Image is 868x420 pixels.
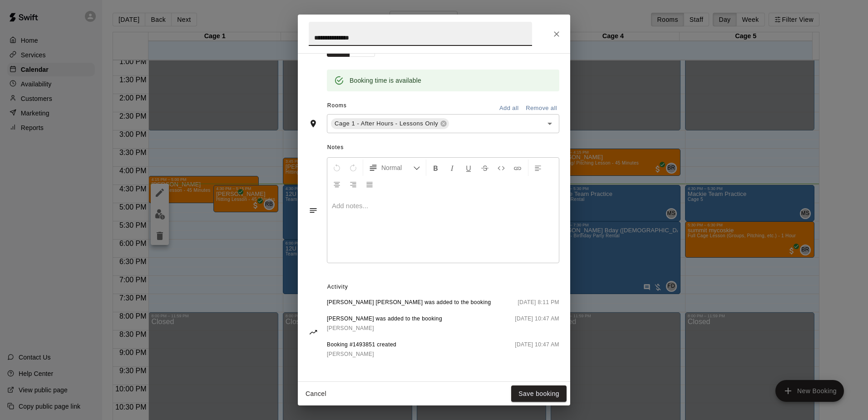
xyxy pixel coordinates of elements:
span: Rooms [327,102,347,109]
span: Notes [327,140,559,155]
button: Format Underline [461,160,476,176]
svg: Rooms [309,119,318,128]
button: Remove all [523,101,559,115]
span: [PERSON_NAME] [327,351,374,357]
div: Booking time is available [350,72,421,89]
span: [DATE] 8:11 PM [518,298,559,307]
button: Add all [494,101,523,115]
button: Right Align [345,176,361,192]
button: Undo [329,160,345,176]
button: Formatting Options [365,160,424,176]
svg: Notes [309,206,318,215]
button: Redo [345,160,361,176]
span: [DATE] 10:47 AM [515,340,559,359]
svg: Activity [309,328,318,337]
button: Open [543,117,556,130]
button: Close [548,26,565,42]
a: [PERSON_NAME] [327,350,396,359]
button: Justify Align [362,176,377,192]
span: [DATE] 10:47 AM [515,315,559,333]
span: [PERSON_NAME] [PERSON_NAME] was added to the booking [327,298,491,307]
div: Cage 1 - After Hours - Lessons Only [331,118,449,129]
button: Format Bold [428,160,444,176]
button: Cancel [301,385,330,402]
button: Format Strikethrough [477,160,493,176]
span: Booking #1493851 created [327,340,396,350]
button: Center Align [329,176,345,192]
button: Insert Link [510,160,525,176]
button: Save booking [511,385,567,402]
button: Left Align [530,160,546,176]
span: [PERSON_NAME] [327,325,374,331]
span: Activity [327,280,559,295]
span: Normal [381,163,413,172]
span: Cage 1 - After Hours - Lessons Only [331,119,442,128]
button: Insert Code [493,160,509,176]
span: [PERSON_NAME] was added to the booking [327,315,442,324]
a: [PERSON_NAME] [327,324,442,333]
button: Format Italics [444,160,460,176]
